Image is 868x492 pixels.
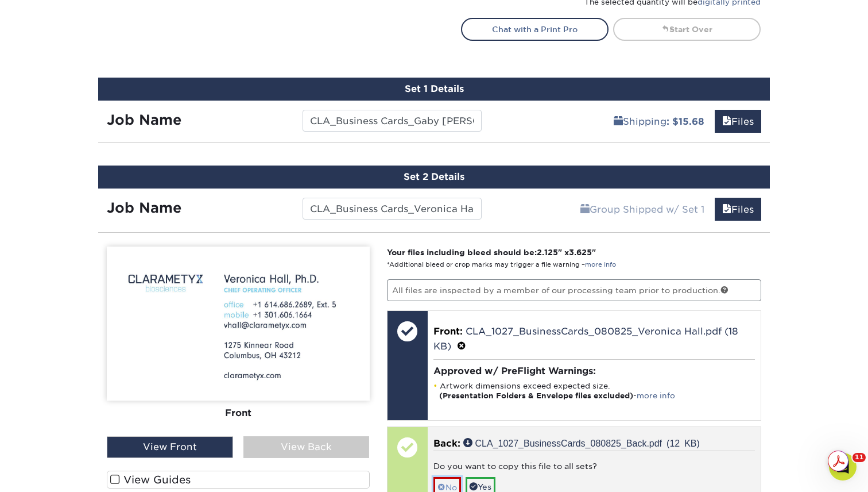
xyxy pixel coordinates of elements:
[433,366,755,376] h4: Approved w/ PreFlight Warnings:
[722,204,731,215] span: files
[715,110,761,133] a: Files
[107,199,181,216] strong: Job Name
[107,436,233,458] div: View Front
[387,248,596,257] strong: Your files including bleed should be: " x "
[463,438,700,447] a: CLA_1027_BusinessCards_080825_Back.pdf (12 KB)
[433,460,755,476] div: Do you want to copy this file to all sets?
[387,279,762,301] p: All files are inspected by a member of our processing team prior to production.
[243,436,370,458] div: View Back
[666,116,704,127] b: : $15.68
[98,166,770,189] div: Set 2 Details
[387,261,616,268] small: *Additional bleed or crop marks may trigger a file warning –
[107,112,181,128] strong: Job Name
[107,401,370,426] div: Front
[303,198,481,220] input: Enter a job name
[433,381,755,401] li: Artwork dimensions exceed expected size. -
[3,457,98,488] iframe: Google Customer Reviews
[537,248,558,257] span: 2.125
[585,261,616,268] a: more info
[637,391,675,400] a: more info
[98,78,770,101] div: Set 1 Details
[433,438,460,449] span: Back:
[107,471,370,489] label: View Guides
[569,248,592,257] span: 3.625
[606,110,712,133] a: Shipping: $15.68
[439,391,633,400] strong: (Presentation Folders & Envelope files excluded)
[614,116,623,127] span: shipping
[715,198,761,221] a: Files
[580,204,590,215] span: shipping
[722,116,731,127] span: files
[433,326,463,337] span: Front:
[613,18,761,41] a: Start Over
[573,198,712,221] a: Group Shipped w/ Set 1
[303,110,481,132] input: Enter a job name
[433,326,738,352] a: CLA_1027_BusinessCards_080825_Veronica Hall.pdf (18 KB)
[461,18,609,41] a: Chat with a Print Pro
